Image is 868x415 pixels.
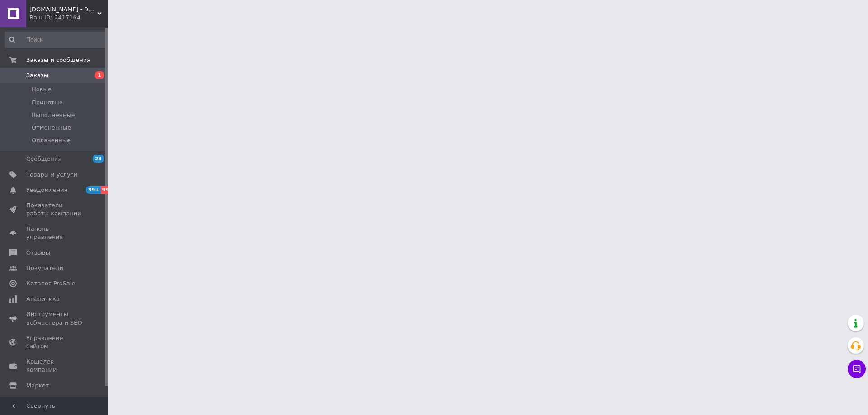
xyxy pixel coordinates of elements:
[32,98,63,107] span: Принятые
[26,280,75,288] span: Каталог ProSale
[26,334,84,350] span: Управление сайтом
[29,5,97,14] span: LikeParts.com.ua - Запчасти для телефонов и планшетов
[26,310,84,326] span: Инструменты вебмастера и SEO
[29,14,108,22] div: Ваш ID: 2417164
[26,71,48,79] span: Заказы
[26,382,49,390] span: Маркет
[26,249,50,257] span: Отзывы
[32,124,71,132] span: Отмененные
[32,136,71,145] span: Оплаченные
[86,186,101,194] span: 99+
[26,155,61,163] span: Сообщения
[95,71,104,79] span: 1
[26,201,84,218] span: Показатели работы компании
[26,225,84,241] span: Панель управления
[26,264,63,272] span: Покупатели
[848,360,866,378] button: Чат с покупателем
[26,358,84,374] span: Кошелек компании
[32,111,75,119] span: Выполненные
[101,186,116,194] span: 99+
[32,85,52,93] span: Новые
[26,171,77,179] span: Товары и услуги
[93,155,104,163] span: 23
[26,295,60,303] span: Аналитика
[5,32,107,48] input: Поиск
[26,186,67,194] span: Уведомления
[26,56,90,64] span: Заказы и сообщения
